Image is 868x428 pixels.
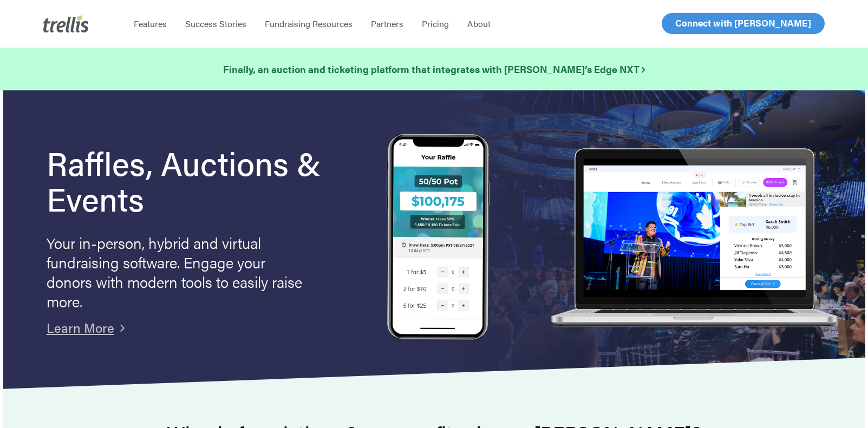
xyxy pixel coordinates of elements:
a: Finally, an auction and ticketing platform that integrates with [PERSON_NAME]’s Edge NXT [223,62,645,77]
span: Connect with [PERSON_NAME] [675,16,811,29]
a: Fundraising Resources [256,18,362,29]
img: Trellis Raffles, Auctions and Event Fundraising [387,134,490,343]
a: Features [125,18,176,29]
a: About [458,18,500,29]
span: Pricing [422,17,449,30]
strong: Finally, an auction and ticketing platform that integrates with [PERSON_NAME]’s Edge NXT [223,62,645,76]
img: rafflelaptop_mac_optim.png [545,148,843,329]
span: Partners [371,17,403,30]
img: Trellis [43,15,89,32]
a: Learn More [47,318,114,337]
a: Connect with [PERSON_NAME] [662,13,825,34]
span: Fundraising Resources [265,17,353,30]
a: Pricing [413,18,458,29]
p: Your in-person, hybrid and virtual fundraising software. Engage your donors with modern tools to ... [47,233,306,311]
span: Features [134,17,167,30]
h1: Raffles, Auctions & Events [47,144,353,216]
a: Success Stories [176,18,256,29]
span: About [467,17,491,30]
a: Partners [362,18,413,29]
span: Success Stories [185,17,246,30]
